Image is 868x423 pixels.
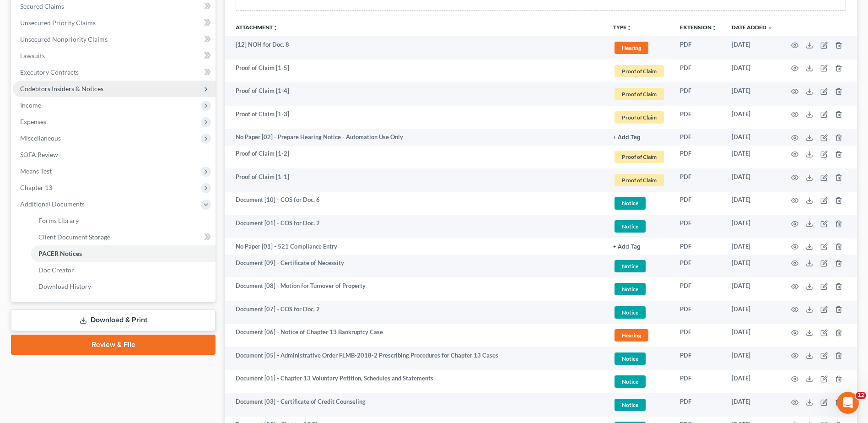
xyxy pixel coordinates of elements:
[673,255,724,278] td: PDF
[38,217,79,224] span: Forms Library
[20,101,41,109] span: Income
[724,370,780,394] td: [DATE]
[11,309,216,331] a: Download & Print
[31,212,216,229] a: Forms Library
[724,36,780,60] td: [DATE]
[613,110,665,125] a: Proof of Claim
[225,146,606,169] td: Proof of Claim [1-2]
[615,260,646,272] span: Notice
[724,393,780,417] td: [DATE]
[673,146,724,169] td: PDF
[615,174,664,186] span: Proof of Claim
[615,65,664,77] span: Proof of Claim
[31,278,216,295] a: Download History
[13,31,216,48] a: Unsecured Nonpriority Claims
[615,329,648,342] span: Hearing
[724,255,780,278] td: [DATE]
[724,146,780,169] td: [DATE]
[225,277,606,301] td: Document [08] - Motion for Turnover of Property
[615,111,664,124] span: Proof of Claim
[613,133,665,141] a: + Add Tag
[13,146,216,163] a: SOFA Review
[20,200,85,208] span: Additional Documents
[613,282,665,297] a: Notice
[613,195,665,211] a: Notice
[673,192,724,215] td: PDF
[626,25,632,31] i: unfold_more
[673,129,724,146] td: PDF
[13,64,216,81] a: Executory Contracts
[31,229,216,245] a: Client Document Storage
[225,36,606,60] td: [12] NOH for Doc. 8
[31,262,216,278] a: Doc Creator
[724,168,780,192] td: [DATE]
[613,87,665,102] a: Proof of Claim
[225,192,606,215] td: Document [10] - COS for Doc. 6
[613,149,665,164] a: Proof of Claim
[724,129,780,146] td: [DATE]
[613,351,665,366] a: Notice
[615,306,646,319] span: Notice
[673,277,724,301] td: PDF
[38,282,91,290] span: Download History
[615,220,646,233] span: Notice
[20,151,58,158] span: SOFA Review
[225,324,606,347] td: Document [06] - Notice of Chapter 13 Bankruptcy Case
[615,283,646,295] span: Notice
[613,259,665,274] a: Notice
[673,60,724,83] td: PDF
[613,25,632,31] button: TYPEunfold_more
[673,36,724,60] td: PDF
[20,68,79,76] span: Executory Contracts
[225,106,606,129] td: Proof of Claim [1-3]
[13,15,216,31] a: Unsecured Priority Claims
[856,392,866,399] span: 12
[613,219,665,234] a: Notice
[20,118,46,125] span: Expenses
[615,151,664,163] span: Proof of Claim
[613,305,665,320] a: Notice
[38,249,82,257] span: PACER Notices
[20,167,52,175] span: Means Test
[673,370,724,394] td: PDF
[31,245,216,262] a: PACER Notices
[680,24,717,31] a: Extensionunfold_more
[11,335,216,355] a: Review & File
[615,42,648,54] span: Hearing
[613,173,665,188] a: Proof of Claim
[724,301,780,324] td: [DATE]
[613,135,641,141] button: + Add Tag
[673,238,724,255] td: PDF
[20,134,61,142] span: Miscellaneous
[724,215,780,238] td: [DATE]
[724,277,780,301] td: [DATE]
[724,60,780,83] td: [DATE]
[724,238,780,255] td: [DATE]
[20,35,108,43] span: Unsecured Nonpriority Claims
[38,233,110,241] span: Client Document Storage
[724,82,780,106] td: [DATE]
[613,40,665,55] a: Hearing
[724,324,780,347] td: [DATE]
[767,25,773,31] i: expand_more
[613,242,665,251] a: + Add Tag
[615,352,646,365] span: Notice
[225,370,606,394] td: Document [01] - Chapter 13 Voluntary Petition, Schedules and Statements
[20,19,96,27] span: Unsecured Priority Claims
[13,48,216,64] a: Lawsuits
[615,197,646,209] span: Notice
[673,168,724,192] td: PDF
[724,106,780,129] td: [DATE]
[724,192,780,215] td: [DATE]
[615,399,646,411] span: Notice
[225,393,606,417] td: Document [03] - Certificate of Credit Counseling
[38,266,74,274] span: Doc Creator
[225,347,606,370] td: Document [05] - Administrative Order FLMB-2018-2 Prescribing Procedures for Chapter 13 Cases
[225,238,606,255] td: No Paper [01] - 521 Compliance Entry
[673,393,724,417] td: PDF
[225,129,606,146] td: No Paper [02] - Prepare Hearing Notice - Automation Use Only
[732,24,773,31] a: Date Added expand_more
[673,215,724,238] td: PDF
[236,24,278,31] a: Attachmentunfold_more
[613,244,641,250] button: + Add Tag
